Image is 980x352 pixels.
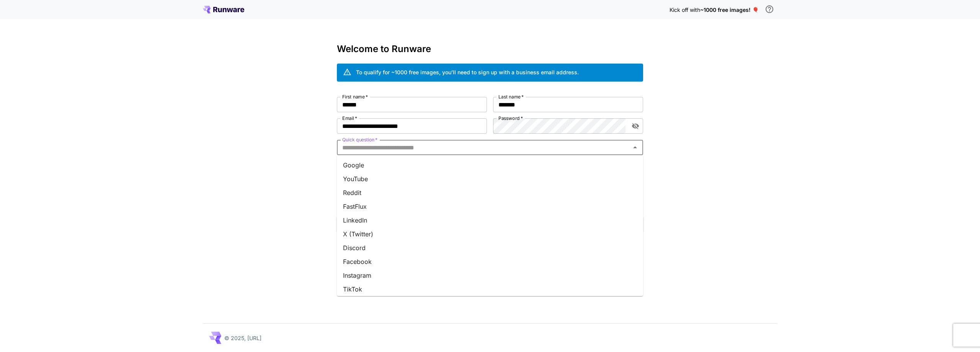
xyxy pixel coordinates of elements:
[337,255,643,269] li: Facebook
[337,186,643,200] li: Reddit
[630,142,640,153] button: Close
[762,2,777,17] button: In order to qualify for free credit, you need to sign up with a business email address and click ...
[337,213,643,227] li: LinkedIn
[342,136,377,143] label: Quick question
[224,334,261,342] p: © 2025, [URL]
[337,241,643,255] li: Discord
[700,7,759,13] span: ~1000 free images! 🎈
[670,7,700,13] span: Kick off with
[337,282,643,296] li: TikTok
[337,158,643,172] li: Google
[337,200,643,213] li: FastFlux
[342,115,357,121] label: Email
[629,119,642,133] button: toggle password visibility
[498,115,523,121] label: Password
[498,93,524,100] label: Last name
[342,93,368,100] label: First name
[337,269,643,282] li: Instagram
[337,172,643,186] li: YouTube
[356,68,579,76] div: To qualify for ~1000 free images, you’ll need to sign up with a business email address.
[337,227,643,241] li: X (Twitter)
[337,44,643,54] h3: Welcome to Runware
